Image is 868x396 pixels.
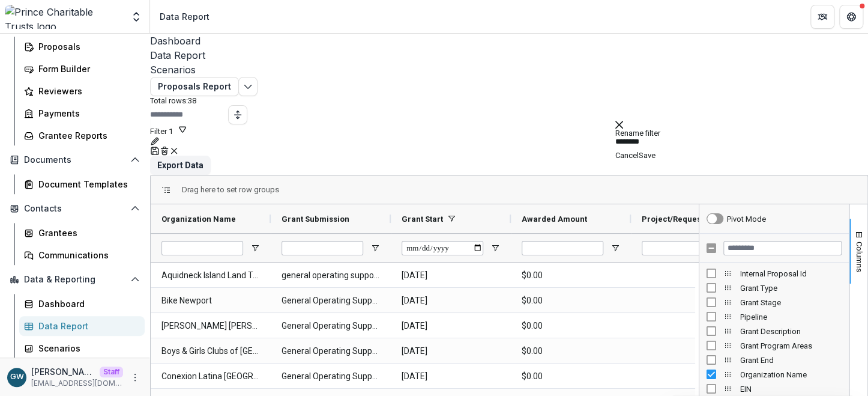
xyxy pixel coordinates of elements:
button: Open Filter Menu [250,243,260,253]
div: Dashboard [38,297,135,310]
button: Open Data & Reporting [5,270,145,289]
div: Grant Type Column [699,281,849,295]
a: Proposals [19,37,145,56]
span: $0.00 [522,288,620,313]
button: Proposals Report [150,77,239,96]
span: $0.00 [522,263,620,288]
span: Data & Reporting [24,275,125,285]
nav: breadcrumb [155,8,214,25]
a: Document Templates [19,174,145,194]
div: Grant Stage Column [699,295,849,309]
a: Reviewers [19,81,145,101]
div: Form Builder [38,62,135,75]
button: Open Contacts [5,199,145,218]
div: Scenarios [38,342,135,355]
button: Export Data [150,156,211,175]
span: Pipeline [740,312,842,321]
span: Grant Type [740,284,842,293]
span: Aquidneck Island Land Trust [161,263,260,288]
span: [DATE] [402,263,500,288]
button: Delete [160,146,169,156]
div: EIN Column [699,382,849,396]
a: Payments [19,103,145,123]
div: Organization Name Column [699,367,849,382]
span: General Operating Support for 2025 [282,288,380,313]
input: Organization Name Filter Input [161,241,243,255]
span: Grant Submission [282,215,349,224]
a: Grantees [19,223,145,243]
div: Internal Proposal Id Column [699,266,849,281]
button: Save [639,151,656,160]
span: Conexion Latina [GEOGRAPHIC_DATA] [161,364,260,389]
span: General Operating Support for 2025 [282,339,380,364]
div: Data Report [160,10,209,23]
span: Documents [24,155,125,165]
button: Open entity switcher [128,5,145,29]
button: Toggle auto height [228,105,247,124]
div: Data Report [38,320,135,332]
p: Staff [100,367,123,377]
button: Partners [810,5,834,29]
div: Pivot Mode [727,215,766,224]
span: EIN [740,385,842,394]
span: Bike Newport [161,288,260,313]
span: Drag here to set row groups [182,185,279,194]
a: Dashboard [19,294,145,314]
input: Grant Start Filter Input [402,241,483,255]
span: [PERSON_NAME] [PERSON_NAME] [GEOGRAPHIC_DATA] [161,314,260,338]
div: Grantee Reports [38,129,135,142]
span: general operating support for 2026 [282,263,380,288]
span: Project/Request Description (FORMATTED_TEXT) [642,215,731,224]
p: [EMAIL_ADDRESS][DOMAIN_NAME] [31,378,123,389]
span: Organization Name [161,215,236,224]
span: Organization Name [740,370,842,379]
button: default [169,146,179,156]
div: Grant Description Column [699,324,849,338]
span: Awarded Amount [522,215,587,224]
input: Grant Submission Filter Input [282,241,363,255]
input: Project/Request Description (FORMATTED_TEXT) Filter Input [642,241,723,255]
span: $0.00 [522,364,620,389]
span: Columns [855,242,864,272]
span: Grant End [740,356,842,365]
span: Internal Proposal Id [740,269,842,278]
a: Data Report [150,48,868,62]
button: Cancel [615,151,639,160]
span: Boys & Girls Clubs of [GEOGRAPHIC_DATA] [161,339,260,364]
button: Save [150,146,160,156]
div: Payments [38,107,135,120]
span: Contacts [24,204,125,214]
button: More [128,370,142,385]
div: Document Templates [38,178,135,190]
span: $0.00 [522,314,620,338]
a: Scenarios [150,62,868,77]
input: Awarded Amount Filter Input [522,241,603,255]
span: [DATE] [402,314,500,338]
div: Grant Program Areas Column [699,338,849,353]
span: Grant Start [402,215,443,224]
a: Data Report [19,316,145,336]
span: General Operating Support for FY 2025-26 [282,364,380,389]
button: Close [615,120,623,129]
div: Proposals [38,40,135,53]
span: Grant Program Areas [740,341,842,350]
button: Filter 1 [150,124,187,136]
input: Filter Columns Input [723,241,842,255]
div: Pipeline Column [699,309,849,324]
span: Grant Stage [740,298,842,307]
div: Communications [38,249,135,261]
span: Grant Description [740,327,842,336]
a: Scenarios [19,338,145,358]
span: [DATE] [402,288,500,313]
button: Rename [150,136,160,146]
img: Prince Charitable Trusts logo [5,5,123,29]
p: [PERSON_NAME] [31,365,95,378]
div: Reviewers [38,85,135,97]
a: Communications [19,245,145,265]
header: Rename filter [615,129,693,138]
a: Form Builder [19,59,145,79]
span: [DATE] [402,339,500,364]
div: Dashboard [150,34,868,48]
div: Grant End Column [699,353,849,367]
